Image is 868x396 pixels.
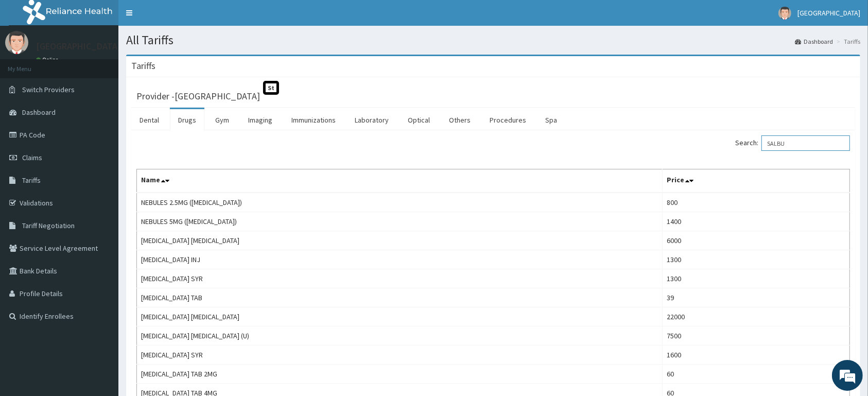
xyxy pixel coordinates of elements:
[131,61,155,71] h3: Tariffs
[60,130,142,234] span: We're online!
[537,109,565,131] a: Spa
[761,135,850,151] input: Search:
[36,56,61,63] a: Online
[137,193,663,212] td: NEBULES 2.5MG ([MEDICAL_DATA])
[22,108,56,117] span: Dashboard
[283,109,344,131] a: Immunizations
[54,58,173,71] div: Chat with us now
[662,269,849,288] td: 1300
[137,250,663,269] td: [MEDICAL_DATA] INJ
[662,307,849,326] td: 22000
[136,92,260,101] h3: Provider - [GEOGRAPHIC_DATA]
[137,288,663,307] td: [MEDICAL_DATA] TAB
[441,109,479,131] a: Others
[346,109,397,131] a: Laboratory
[137,326,663,346] td: [MEDICAL_DATA] [MEDICAL_DATA] (U)
[662,326,849,346] td: 7500
[662,288,849,307] td: 39
[137,346,663,365] td: [MEDICAL_DATA] SYR
[207,109,237,131] a: Gym
[126,33,860,47] h1: All Tariffs
[5,31,28,54] img: User Image
[19,51,42,77] img: d_794563401_company_1708531726252_794563401
[662,169,849,193] th: Price
[662,231,849,250] td: 6000
[22,176,41,185] span: Tariffs
[131,109,167,131] a: Dental
[36,42,121,51] p: [GEOGRAPHIC_DATA]
[400,109,438,131] a: Optical
[778,7,791,20] img: User Image
[735,135,850,151] label: Search:
[137,169,663,193] th: Name
[137,307,663,326] td: [MEDICAL_DATA] [MEDICAL_DATA]
[662,212,849,231] td: 1400
[5,281,196,317] textarea: Type your message and hit 'Enter'
[662,250,849,269] td: 1300
[137,212,663,231] td: NEBULES 5MG ([MEDICAL_DATA])
[137,231,663,250] td: [MEDICAL_DATA] [MEDICAL_DATA]
[137,269,663,288] td: [MEDICAL_DATA] SYR
[170,109,204,131] a: Drugs
[795,37,833,46] a: Dashboard
[662,346,849,365] td: 1600
[22,221,75,230] span: Tariff Negotiation
[797,8,860,18] span: [GEOGRAPHIC_DATA]
[22,153,42,162] span: Claims
[662,365,849,384] td: 60
[662,193,849,212] td: 800
[240,109,281,131] a: Imaging
[137,365,663,384] td: [MEDICAL_DATA] TAB 2MG
[169,5,194,30] div: Minimize live chat window
[22,85,75,94] span: Switch Providers
[834,37,860,46] li: Tariffs
[263,81,279,95] span: St
[481,109,534,131] a: Procedures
